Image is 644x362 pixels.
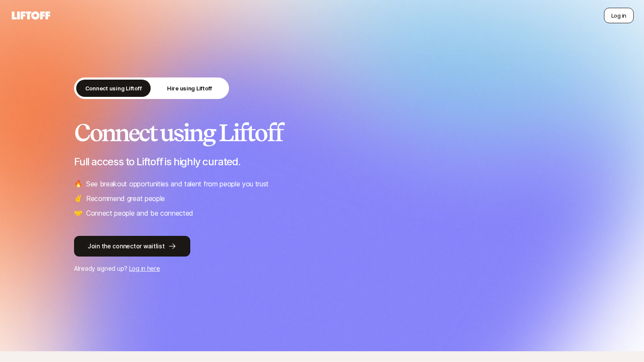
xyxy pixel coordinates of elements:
[129,265,160,272] a: Log in here
[86,178,269,189] p: See breakout opportunities and talent from people you trust
[74,236,190,257] button: Join the connector waitlist
[74,263,570,274] p: Already signed up?
[74,207,83,219] span: 🤝
[167,84,212,93] p: Hire using Liftoff
[74,236,570,257] a: Join the connector waitlist
[86,207,193,219] p: Connect people and be connected
[74,193,83,204] span: ✌️
[85,84,142,93] p: Connect using Liftoff
[74,120,570,145] h2: Connect using Liftoff
[74,178,83,189] span: 🔥
[86,193,165,204] p: Recommend great people
[74,156,570,168] p: Full access to Liftoff is highly curated.
[604,8,634,23] button: Log in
